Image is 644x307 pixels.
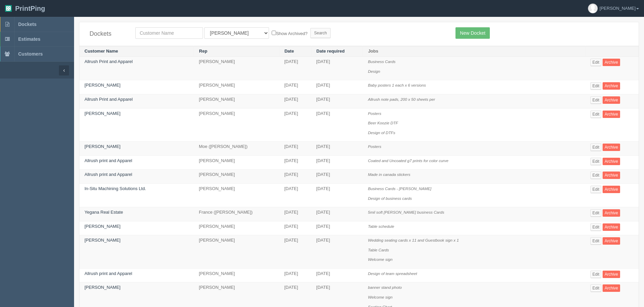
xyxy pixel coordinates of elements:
a: Edit [590,158,602,165]
td: [DATE] [279,155,311,170]
a: Customer Name [84,49,118,54]
i: Design of business cards [368,196,412,201]
i: Made in canada stickers [368,172,410,177]
a: Archive [603,223,620,231]
a: Edit [590,82,602,90]
i: Business Cards [368,59,396,64]
a: [PERSON_NAME] [84,144,121,149]
td: [PERSON_NAME] [194,57,279,80]
td: [DATE] [311,235,363,269]
td: [DATE] [279,170,311,184]
td: Moe ([PERSON_NAME]) [194,142,279,156]
a: [PERSON_NAME] [84,111,121,116]
a: Yegana Real Estate [84,210,123,215]
i: 5mil soft [PERSON_NAME] business Cards [368,210,444,214]
a: Date required [316,49,345,54]
a: Date [284,49,294,54]
a: Archive [603,158,620,165]
a: Archive [603,96,620,104]
i: Allrush note pads, 200 x 50 sheets per [368,97,435,101]
i: Welcome sign [368,295,393,299]
i: Baby posters 1 each x 6 versions [368,83,426,87]
a: Allrush print and Apparel [84,271,132,276]
a: New Docket [455,27,489,39]
a: Allrush Print and Apparel [84,59,133,64]
a: Rep [199,49,207,54]
td: [DATE] [279,221,311,235]
td: [DATE] [311,170,363,184]
i: Design of DTFs [368,130,395,135]
a: Edit [590,111,602,118]
td: [DATE] [279,235,311,269]
a: [PERSON_NAME] [84,83,121,88]
input: Search [310,28,331,38]
img: avatar_default-7531ab5dedf162e01f1e0bb0964e6a185e93c5c22dfe317fb01d7f8cd2b1632c.jpg [588,4,598,13]
a: Archive [603,82,620,90]
a: Archive [603,59,620,66]
span: Estimates [18,36,40,42]
td: [DATE] [311,108,363,142]
a: [PERSON_NAME] [84,285,121,290]
i: Beer Koozie DTF [368,121,398,125]
td: [DATE] [311,268,363,282]
td: [PERSON_NAME] [194,235,279,269]
span: Dockets [18,22,36,27]
a: [PERSON_NAME] [84,224,121,229]
a: Edit [590,209,602,217]
i: Design [368,69,380,73]
a: Edit [590,172,602,179]
td: [PERSON_NAME] [194,94,279,109]
a: Edit [590,223,602,231]
a: Archive [603,144,620,151]
td: [PERSON_NAME] [194,221,279,235]
span: Customers [18,51,43,57]
a: Archive [603,237,620,245]
label: Show Archived? [272,29,307,37]
td: [DATE] [279,207,311,221]
td: [PERSON_NAME] [194,80,279,94]
td: [DATE] [279,142,311,156]
td: [DATE] [279,80,311,94]
i: Table Cards [368,248,389,252]
a: In-Situ Machining Solutions Ltd. [84,186,146,191]
td: [DATE] [279,183,311,207]
a: Archive [603,172,620,179]
td: [PERSON_NAME] [194,268,279,282]
td: [DATE] [311,94,363,109]
td: [DATE] [311,221,363,235]
td: [DATE] [311,142,363,156]
a: Archive [603,284,620,292]
td: [DATE] [279,57,311,80]
input: Show Archived? [272,31,276,35]
a: Edit [590,271,602,278]
a: Edit [590,186,602,193]
i: Table schedule [368,224,394,228]
td: [DATE] [279,268,311,282]
td: [PERSON_NAME] [194,183,279,207]
i: Posters [368,144,381,149]
a: Edit [590,237,602,245]
td: [DATE] [311,207,363,221]
a: Archive [603,271,620,278]
a: Edit [590,96,602,104]
a: Edit [590,59,602,66]
h4: Dockets [90,31,125,37]
a: Allrush print and Apparel [84,158,132,163]
td: [DATE] [311,183,363,207]
a: Archive [603,209,620,217]
i: Wedding seating cards x 11 and Guestbook sign x 1 [368,238,459,242]
i: Welcome sign [368,257,393,262]
td: [DATE] [279,108,311,142]
a: Edit [590,284,602,292]
img: logo-3e63b451c926e2ac314895c53de4908e5d424f24456219fb08d385ab2e579770.png [5,5,12,12]
a: [PERSON_NAME] [84,238,121,243]
a: Archive [603,186,620,193]
a: Edit [590,144,602,151]
td: [DATE] [311,57,363,80]
i: Posters [368,111,381,116]
td: [PERSON_NAME] [194,155,279,170]
td: France ([PERSON_NAME]) [194,207,279,221]
i: banner stand photo [368,285,402,289]
a: Archive [603,111,620,118]
i: Design of team spreadsheet [368,271,417,276]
